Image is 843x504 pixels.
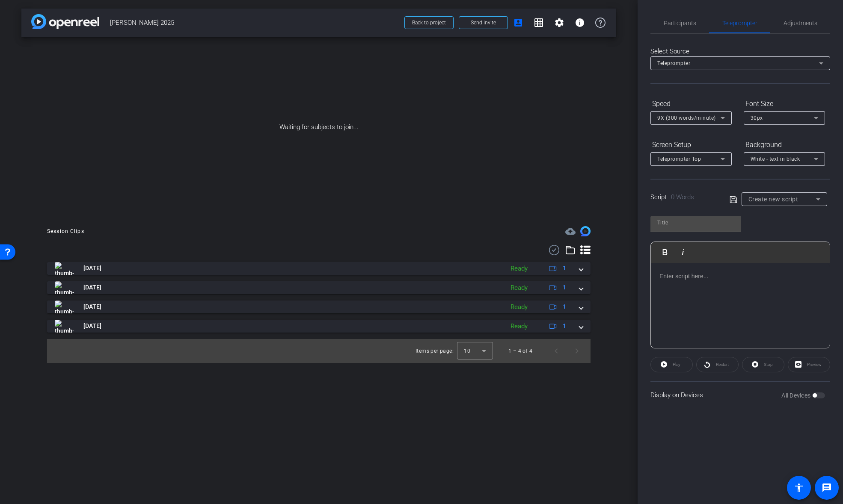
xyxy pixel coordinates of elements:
mat-expansion-panel-header: thumb-nail[DATE]Ready1 [47,281,591,294]
span: 1 [563,302,566,311]
span: 0 Words [671,193,694,201]
span: 1 [563,321,566,330]
span: 30px [751,115,763,121]
span: Teleprompter [657,60,690,66]
span: 9X (300 words/minute) [657,115,716,121]
img: thumb-nail [55,301,74,313]
div: 1 – 4 of 4 [508,347,532,355]
mat-icon: settings [554,18,564,28]
div: Ready [506,302,532,312]
span: Adjustments [784,20,817,26]
button: Next page [567,341,587,361]
div: Script [650,192,718,202]
span: 1 [563,264,566,273]
span: White - text in black [751,156,800,162]
mat-icon: accessibility [794,483,804,493]
div: Ready [506,283,532,293]
mat-icon: info [575,18,585,28]
div: Select Source [650,47,830,56]
label: All Devices [781,391,812,400]
mat-icon: cloud_upload [565,226,576,236]
input: Title [657,218,734,228]
span: Teleprompter Top [657,156,701,162]
span: Teleprompter [722,20,757,26]
mat-icon: grid_on [534,18,544,28]
span: Participants [664,20,696,26]
span: Destinations for your clips [565,226,576,236]
span: 1 [563,283,566,292]
mat-expansion-panel-header: thumb-nail[DATE]Ready1 [47,320,591,333]
div: Screen Setup [650,138,732,152]
span: [DATE] [83,302,101,311]
span: Back to project [412,20,446,26]
div: Session Clips [47,227,84,236]
button: Back to project [404,16,454,29]
mat-expansion-panel-header: thumb-nail[DATE]Ready1 [47,262,591,275]
div: Ready [506,321,532,331]
img: thumb-nail [55,281,74,294]
span: [DATE] [83,264,101,273]
img: thumb-nail [55,320,74,333]
span: [DATE] [83,283,101,292]
div: Ready [506,264,532,274]
button: Previous page [546,341,567,361]
mat-icon: account_box [513,18,523,28]
mat-icon: message [822,483,832,493]
div: Background [744,138,825,152]
button: Send invite [459,16,508,29]
img: thumb-nail [55,262,74,275]
div: Speed [650,97,732,111]
img: app-logo [31,14,99,29]
div: Waiting for subjects to join... [21,37,616,218]
mat-expansion-panel-header: thumb-nail[DATE]Ready1 [47,301,591,313]
img: Session clips [580,226,591,236]
span: Send invite [471,19,496,26]
span: [PERSON_NAME] 2025 [110,14,399,31]
span: Create new script [748,196,798,203]
div: Display on Devices [650,381,830,409]
button: Bold (⌘B) [657,244,673,261]
div: Items per page: [416,347,454,355]
div: Font Size [744,97,825,111]
span: [DATE] [83,321,101,330]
